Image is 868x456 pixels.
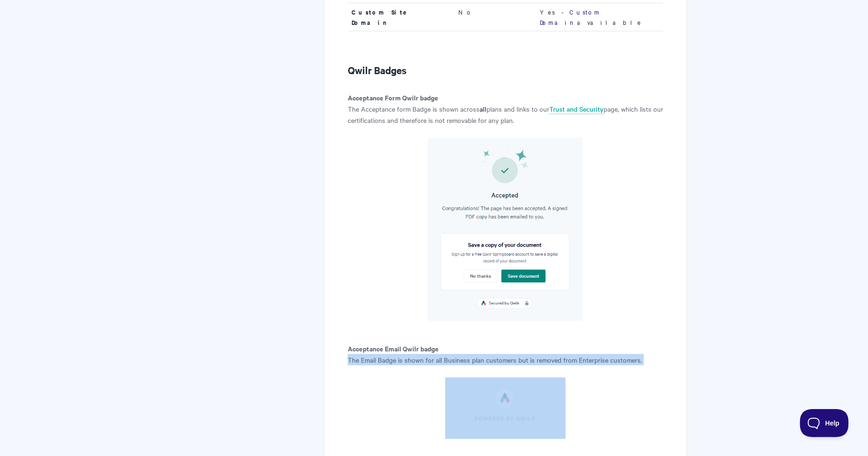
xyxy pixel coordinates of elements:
a: Custom Domain [540,8,600,26]
td: Yes - available [536,3,663,31]
p: The Acceptance form Badge is shown across plans and links to our page, which lists our certificat... [348,92,663,126]
strong: Acceptance Email Qwilr badge [348,343,439,353]
td: No [455,3,537,31]
b: all [479,104,486,114]
strong: Custom Site Domain [352,8,407,27]
a: Trust and Security [549,104,604,114]
iframe: Toggle Customer Support [800,409,849,437]
strong: Acceptance Form Qwilr badge [348,92,438,102]
h2: Qwilr Badges [348,62,663,77]
p: The Email Badge is shown for all Business plan customers but is removed from Enterprise customers. [348,343,663,365]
